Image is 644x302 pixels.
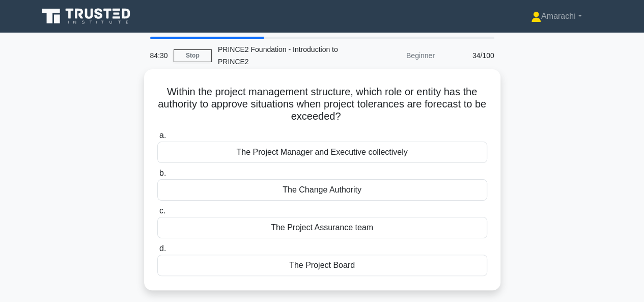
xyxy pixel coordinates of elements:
span: c. [159,206,165,215]
div: 34/100 [441,45,500,66]
h5: Within the project management structure, which role or entity has the authority to approve situat... [156,86,488,123]
div: The Project Assurance team [157,217,487,238]
div: 84:30 [144,45,174,66]
span: b. [159,169,166,177]
span: a. [159,131,166,140]
div: The Project Board [157,255,487,276]
div: Beginner [352,45,441,66]
span: d. [159,244,166,253]
div: PRINCE2 Foundation - Introduction to PRINCE2 [212,39,352,72]
div: The Change Authority [157,179,487,201]
a: Stop [174,49,212,62]
a: Amarachi [507,6,606,26]
div: The Project Manager and Executive collectively [157,142,487,163]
